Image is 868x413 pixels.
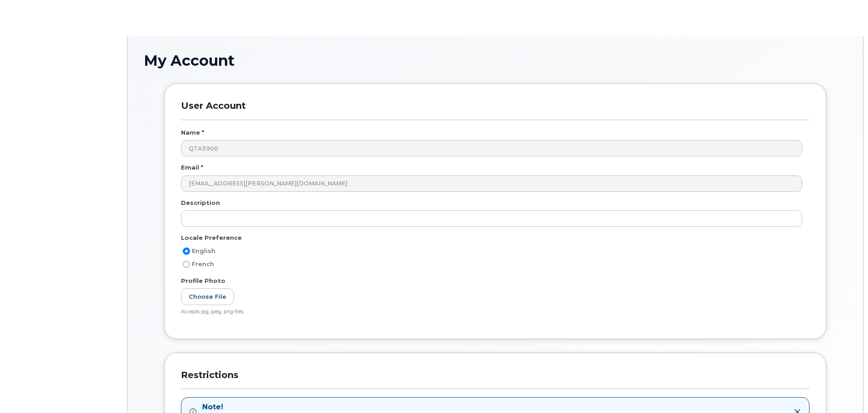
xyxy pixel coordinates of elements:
[181,233,242,242] label: Locale Preference
[181,163,203,172] label: Email *
[192,248,215,254] span: English
[181,309,802,316] div: Accepts jpg, jpeg, png files
[144,53,847,68] h1: My Account
[181,277,225,285] label: Profile Photo
[181,199,220,207] label: Description
[183,248,190,255] input: English
[181,369,809,389] h3: Restrictions
[181,288,234,305] label: Choose File
[202,402,595,413] strong: Note!
[181,100,809,120] h3: User Account
[183,261,190,268] input: French
[192,261,214,267] span: French
[181,128,204,137] label: Name *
